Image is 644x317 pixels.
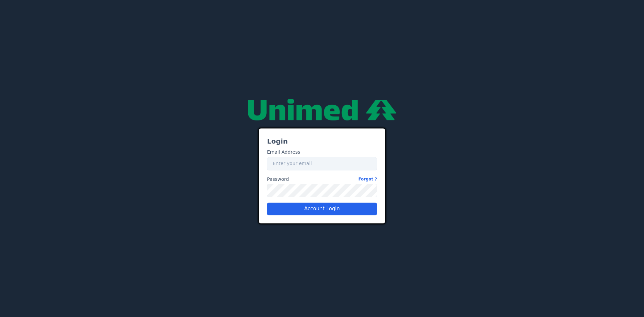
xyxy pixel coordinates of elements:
img: null [248,99,396,120]
label: Email Address [267,149,300,156]
label: Password [267,176,377,183]
button: Account Login [267,203,377,215]
a: Forgot ? [358,176,377,183]
h3: Login [267,137,377,146]
input: Enter your email [267,157,377,170]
